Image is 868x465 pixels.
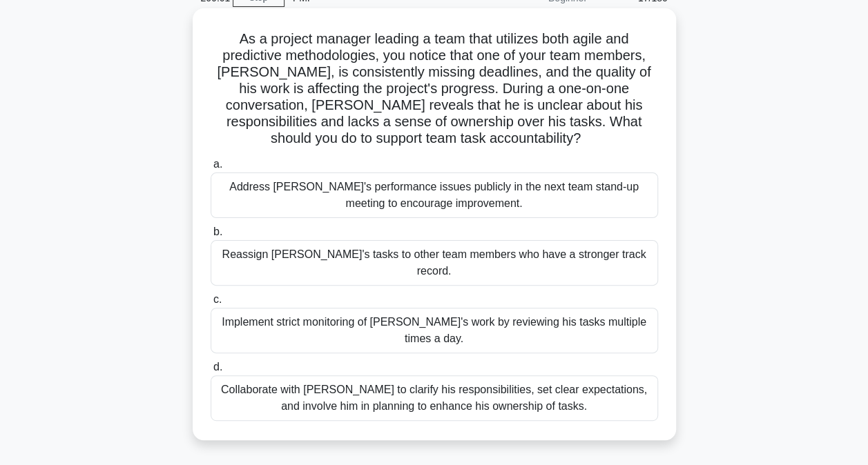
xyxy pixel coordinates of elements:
[211,240,658,286] div: Reassign [PERSON_NAME]'s tasks to other team members who have a stronger track record.
[213,293,222,305] span: c.
[213,361,222,373] span: d.
[213,158,222,170] span: a.
[211,308,658,353] div: Implement strict monitoring of [PERSON_NAME]'s work by reviewing his tasks multiple times a day.
[213,226,222,237] span: b.
[209,30,659,148] h5: As a project manager leading a team that utilizes both agile and predictive methodologies, you no...
[211,375,658,421] div: Collaborate with [PERSON_NAME] to clarify his responsibilities, set clear expectations, and invol...
[211,172,658,218] div: Address [PERSON_NAME]'s performance issues publicly in the next team stand-up meeting to encourag...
